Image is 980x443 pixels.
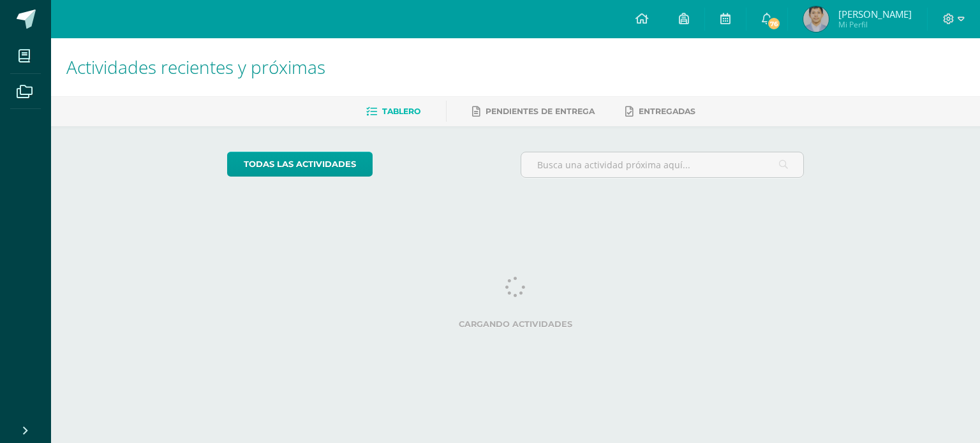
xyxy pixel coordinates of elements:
[227,152,373,177] a: todas las Actividades
[382,106,420,116] span: Tablero
[767,17,781,31] span: 76
[521,152,804,177] input: Busca una actividad próxima aquí...
[227,319,805,329] label: Cargando actividades
[838,19,912,30] span: Mi Perfil
[472,101,595,122] a: Pendientes de entrega
[803,6,829,32] img: 44dd3bf742def46fe40c35bca71ae66c.png
[639,106,695,116] span: Entregadas
[366,101,420,122] a: Tablero
[66,55,325,79] span: Actividades recientes y próximas
[838,8,912,20] span: [PERSON_NAME]
[486,106,595,116] span: Pendientes de entrega
[625,101,695,122] a: Entregadas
